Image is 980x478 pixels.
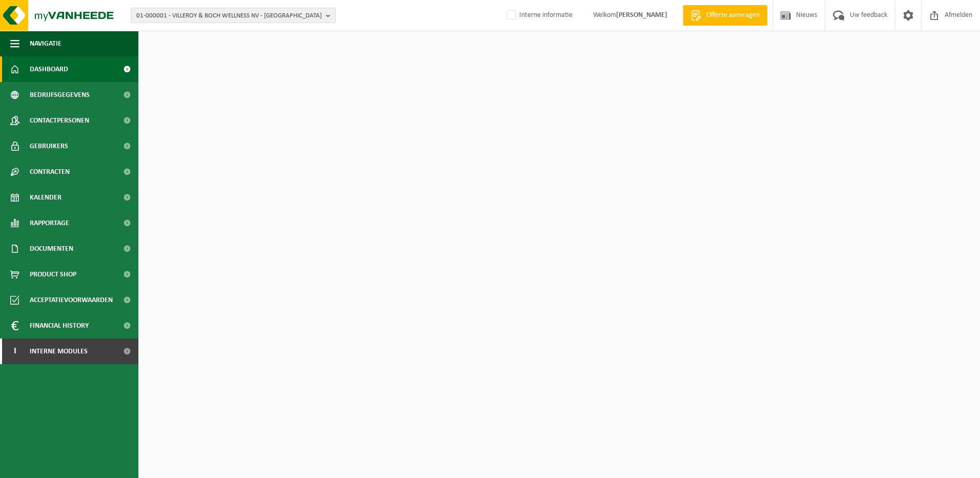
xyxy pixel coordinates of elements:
[616,11,667,19] strong: [PERSON_NAME]
[131,8,336,23] button: 01-000001 - VILLEROY & BOCH WELLNESS NV - [GEOGRAPHIC_DATA]
[30,108,89,133] span: Contactpersonen
[30,236,73,262] span: Documenten
[30,82,90,108] span: Bedrijfsgegevens
[30,31,62,56] span: Navigatie
[704,10,762,21] span: Offerte aanvragen
[30,56,68,82] span: Dashboard
[505,8,573,23] label: Interne informatie
[30,338,88,364] span: Interne modules
[30,210,69,236] span: Rapportage
[683,5,767,26] a: Offerte aanvragen
[10,338,19,364] span: I
[136,8,322,24] span: 01-000001 - VILLEROY & BOCH WELLNESS NV - [GEOGRAPHIC_DATA]
[30,133,68,159] span: Gebruikers
[30,185,62,210] span: Kalender
[30,262,76,287] span: Product Shop
[30,313,89,338] span: Financial History
[30,287,113,313] span: Acceptatievoorwaarden
[30,159,70,185] span: Contracten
